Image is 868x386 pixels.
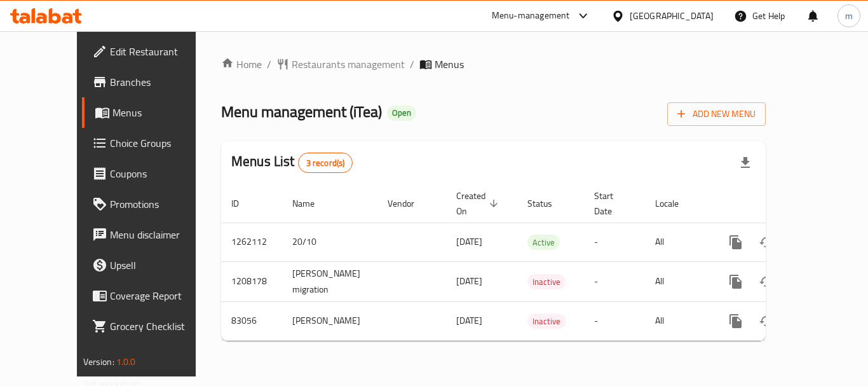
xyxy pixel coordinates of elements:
[282,301,377,340] td: [PERSON_NAME]
[645,223,710,261] td: All
[110,196,212,212] span: Promotions
[645,261,710,301] td: All
[221,261,282,301] td: 1208178
[721,227,751,258] button: more
[221,57,766,72] nav: breadcrumb
[527,235,560,250] span: Active
[82,97,222,128] a: Menus
[594,188,630,219] span: Start Date
[267,57,271,72] li: /
[645,301,710,340] td: All
[751,266,782,297] button: Change Status
[82,128,222,158] a: Choice Groups
[112,105,212,120] span: Menus
[655,196,695,211] span: Locale
[82,250,222,280] a: Upsell
[527,314,566,329] span: Inactive
[221,223,282,261] td: 1262112
[221,57,262,72] a: Home
[82,219,222,250] a: Menu disclaimer
[231,152,353,173] h2: Menus List
[677,106,756,122] span: Add New Menu
[527,196,569,211] span: Status
[721,266,751,297] button: more
[299,157,353,169] span: 3 record(s)
[110,166,212,181] span: Coupons
[527,235,560,250] div: Active
[845,9,853,23] span: m
[82,67,222,97] a: Branches
[82,280,222,311] a: Coverage Report
[751,306,782,336] button: Change Status
[584,261,645,301] td: -
[456,188,502,219] span: Created On
[110,288,212,303] span: Coverage Report
[82,311,222,341] a: Grocery Checklist
[110,44,212,59] span: Edit Restaurant
[110,258,212,273] span: Upsell
[82,158,222,189] a: Coupons
[730,148,761,178] div: Export file
[110,319,212,334] span: Grocery Checklist
[388,196,431,211] span: Vendor
[110,135,212,151] span: Choice Groups
[292,196,331,211] span: Name
[282,223,377,261] td: 20/10
[721,306,751,336] button: more
[584,223,645,261] td: -
[82,189,222,219] a: Promotions
[630,9,714,23] div: [GEOGRAPHIC_DATA]
[456,273,482,289] span: [DATE]
[527,314,566,329] div: Inactive
[527,274,566,289] div: Inactive
[584,301,645,340] td: -
[292,57,405,72] span: Restaurants management
[82,36,222,67] a: Edit Restaurant
[110,227,212,242] span: Menu disclaimer
[435,57,464,72] span: Menus
[221,301,282,340] td: 83056
[456,312,482,329] span: [DATE]
[527,275,566,289] span: Inactive
[751,227,782,258] button: Change Status
[410,57,414,72] li: /
[298,153,353,173] div: Total records count
[667,102,766,126] button: Add New Menu
[456,233,482,250] span: [DATE]
[116,354,136,370] span: 1.0.0
[282,261,377,301] td: [PERSON_NAME] migration
[492,8,570,24] div: Menu-management
[110,74,212,90] span: Branches
[231,196,255,211] span: ID
[221,184,853,341] table: enhanced table
[710,184,853,223] th: Actions
[387,107,416,118] span: Open
[221,97,382,126] span: Menu management ( iTea )
[276,57,405,72] a: Restaurants management
[83,354,114,370] span: Version:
